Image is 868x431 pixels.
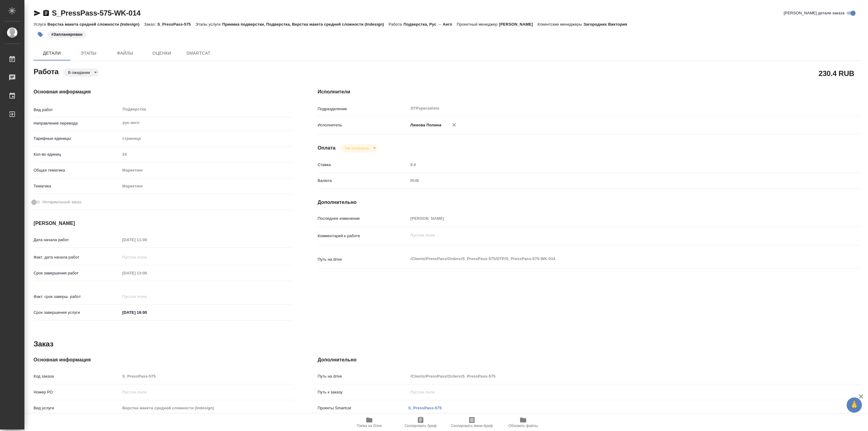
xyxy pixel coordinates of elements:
h2: 230.4 RUB [819,68,854,78]
p: Вид работ [34,107,120,113]
span: Скопировать мини-бриф [451,424,493,428]
button: Скопировать ссылку для ЯМессенджера [34,9,41,17]
h4: [PERSON_NAME] [34,220,293,227]
div: страница [120,133,293,144]
p: Путь к заказу [318,389,408,395]
span: Оценки [147,49,176,57]
input: Пустое поле [120,235,174,244]
input: ✎ Введи что-нибудь [120,308,174,317]
p: Загородних Виктория [584,22,632,27]
input: Пустое поле [408,372,816,381]
p: Подразделение [318,106,408,112]
h4: Основная информация [34,88,293,96]
input: Пустое поле [408,214,816,223]
p: Проектный менеджер [457,22,499,27]
button: Обновить файлы [497,414,549,431]
p: Дата начала работ [34,237,120,243]
p: Ставка [318,162,408,168]
p: Заказ: [144,22,157,27]
input: Пустое поле [120,388,293,397]
button: В ожидании [66,70,92,75]
h4: Основная информация [34,356,293,364]
p: Проекты Smartcat [318,405,408,411]
button: Не оплачена [343,146,371,151]
p: Работа [389,22,403,27]
p: Клиентские менеджеры [537,22,584,27]
span: Детали [37,49,67,57]
h4: Дополнительно [318,356,861,364]
input: Пустое поле [120,292,174,301]
span: Обновить файлы [508,424,538,428]
h4: Исполнители [318,88,861,96]
p: Валюта [318,178,408,184]
p: Этапы услуги [195,22,222,27]
p: Код заказа [34,373,120,379]
input: Пустое поле [120,269,174,277]
button: Скопировать мини-бриф [446,414,497,431]
p: Услуга [34,22,47,27]
h2: Заказ [34,339,53,349]
p: Факт. срок заверш. работ [34,294,120,300]
p: Путь на drive [318,373,408,379]
input: Пустое поле [120,150,293,159]
input: Пустое поле [120,404,293,412]
span: Запланирован [47,31,87,37]
span: [PERSON_NAME] детали заказа [784,10,844,16]
span: Папка на Drive [357,424,382,428]
span: Нотариальный заказ [42,199,81,205]
p: Приемка подверстки, Подверстка, Верстка макета средней сложности (Indesign) [222,22,389,27]
button: Папка на Drive [344,414,395,431]
a: S_PressPass-575-WK-014 [52,9,140,17]
p: Срок завершения работ [34,270,120,276]
h4: Дополнительно [318,199,861,206]
p: Направление перевода [34,120,120,126]
p: Последнее изменение [318,215,408,222]
span: SmartCat [184,49,213,57]
div: Маркетинг [120,165,293,176]
p: Вид услуги [34,405,120,411]
a: S_PressPass-575 [408,406,442,410]
p: S_PressPass-575 [157,22,195,27]
button: Скопировать ссылку [42,9,50,17]
div: Маркетинг [120,181,293,191]
input: Пустое поле [408,388,816,397]
span: Этапы [74,49,103,57]
div: В ожидании [340,144,378,152]
p: Тарифные единицы [34,136,120,142]
button: Скопировать бриф [395,414,446,431]
p: Кол-во единиц [34,151,120,158]
p: Тематика [34,183,120,189]
input: Пустое поле [120,372,293,381]
p: Факт. дата начала работ [34,254,120,260]
p: Верстка макета средней сложности (Indesign) [47,22,144,27]
p: #Запланирован [51,31,82,38]
button: 🙏 [847,397,862,413]
p: Подверстка, Рус → Англ [403,22,457,27]
textarea: /Clients/PressPass/Orders/S_PressPass-575/DTP/S_PressPass-575-WK-014 [408,254,816,264]
input: Пустое поле [408,160,816,169]
p: Линова Полина [408,122,442,128]
span: 🙏 [849,399,859,411]
span: Скопировать бриф [404,424,436,428]
span: Файлы [110,49,140,57]
div: В ожидании [63,68,99,77]
div: RUB [408,176,816,186]
input: Пустое поле [120,253,174,262]
button: Добавить тэг [34,28,47,41]
p: Номер РО [34,389,120,395]
h2: Работа [34,66,59,77]
p: Путь на drive [318,256,408,263]
h4: Оплата [318,144,336,152]
p: Комментарий к работе [318,233,408,239]
button: Удалить исполнителя [447,118,461,132]
p: [PERSON_NAME] [499,22,537,27]
p: Исполнитель [318,122,408,128]
p: Общая тематика [34,167,120,173]
p: Срок завершения услуги [34,310,120,316]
